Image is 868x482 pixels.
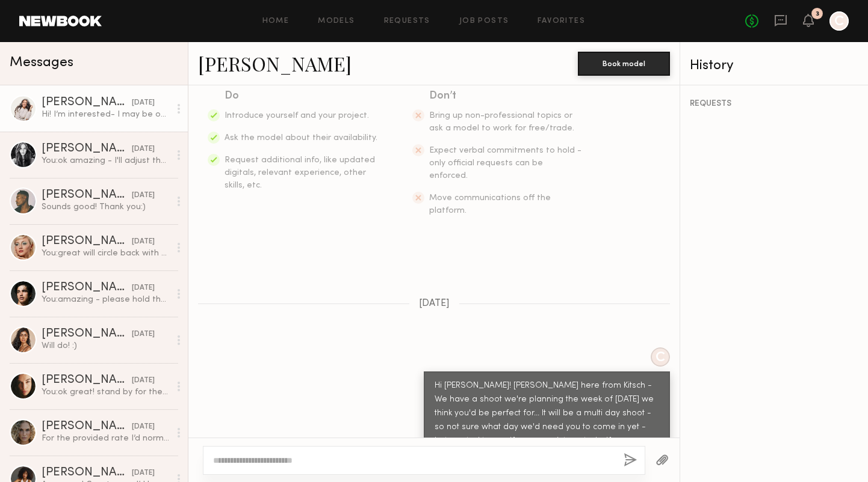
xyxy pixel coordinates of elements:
[690,100,858,108] div: REQUESTS
[42,189,132,201] div: [PERSON_NAME]
[262,17,290,25] a: Home
[132,190,155,201] div: [DATE]
[42,433,170,444] div: For the provided rate I’d normally say one year.
[42,328,132,340] div: [PERSON_NAME]
[435,379,659,462] div: Hi [PERSON_NAME]! [PERSON_NAME] here from Kitsch - We have a shoot we're planning the week of [DA...
[829,11,849,31] a: C
[42,282,132,294] div: [PERSON_NAME]
[384,17,430,25] a: Requests
[42,248,170,259] div: You: great will circle back with official booking soon
[225,134,377,142] span: Ask the model about their availability.
[132,468,155,479] div: [DATE]
[578,52,670,76] button: Book model
[132,144,155,155] div: [DATE]
[42,97,132,109] div: [PERSON_NAME]
[42,340,170,352] div: Will do! :)
[132,421,155,433] div: [DATE]
[10,56,73,70] span: Messages
[690,59,858,73] div: History
[42,467,132,479] div: [PERSON_NAME]
[42,201,170,213] div: Sounds good! Thank you:)
[429,88,583,105] div: Don’t
[132,97,155,109] div: [DATE]
[225,88,379,105] div: Do
[225,156,375,189] span: Request additional info, like updated digitals, relevant experience, other skills, etc.
[132,375,155,386] div: [DATE]
[42,143,132,155] div: [PERSON_NAME]
[132,329,155,340] div: [DATE]
[42,155,170,166] div: You: ok amazing - I'll adjust the booking
[429,112,574,132] span: Bring up non-professional topics or ask a model to work for free/trade.
[538,17,585,25] a: Favorites
[42,386,170,398] div: You: ok great! stand by for the official booking
[132,282,155,294] div: [DATE]
[429,194,551,215] span: Move communications off the platform.
[225,112,369,120] span: Introduce yourself and your project.
[42,421,132,433] div: [PERSON_NAME]
[42,109,170,120] div: Hi! I’m interested- I may be out of town - I will find out [DATE]. What’s the rate and usage for ...
[459,17,509,25] a: Job Posts
[198,50,352,76] a: [PERSON_NAME]
[42,294,170,305] div: You: amazing - please hold the day for us - we'll reach out with scheduling shortly
[578,58,670,68] a: Book model
[132,236,155,248] div: [DATE]
[419,299,450,309] span: [DATE]
[318,17,355,25] a: Models
[816,11,819,17] div: 3
[42,236,132,248] div: [PERSON_NAME]
[429,147,581,180] span: Expect verbal commitments to hold - only official requests can be enforced.
[42,374,132,386] div: [PERSON_NAME]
